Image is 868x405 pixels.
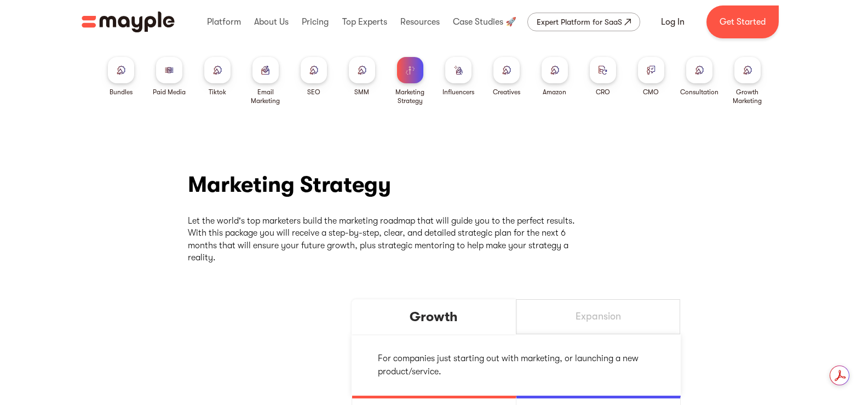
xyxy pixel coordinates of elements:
div: Amazon [543,88,566,96]
a: Influencers [442,57,474,96]
a: SMM [349,57,375,96]
div: Consultation [680,88,718,96]
div: SEO [307,88,320,96]
a: Tiktok [204,57,231,96]
a: Log In [648,9,698,35]
div: Tiktok [209,88,226,96]
a: CRO [590,57,616,96]
div: Influencers [442,88,474,96]
div: Top Experts [340,4,390,39]
a: Consultation [680,57,718,96]
div: Pricing [299,4,331,39]
div: Marketing Strategy [390,88,430,105]
a: Creatives [493,57,520,96]
a: SEO [301,57,327,96]
a: Expert Platform for SaaS [527,13,640,31]
a: Email Marketing [246,57,285,105]
div: Growth Marketing [728,88,767,105]
a: Paid Media [153,57,186,96]
a: home [82,12,175,32]
a: Get Started [706,5,779,38]
a: Growth Marketing [728,57,767,105]
div: Email Marketing [246,88,285,105]
a: Bundles [108,57,134,96]
div: Growth [410,309,458,325]
a: Amazon [542,57,568,96]
a: Marketing Strategy [390,57,430,105]
p: For companies just starting out with marketing, or launching a new product/service. [378,352,654,378]
div: Platform [204,4,244,39]
h2: Marketing Strategy [188,171,391,198]
div: Creatives [493,88,520,96]
div: SMM [354,88,369,96]
div: Resources [398,4,442,39]
div: Expert Platform for SaaS [537,15,622,28]
div: Paid Media [153,88,186,96]
div: CRO [596,88,610,96]
div: About Us [251,4,291,39]
img: Mayple logo [82,12,175,32]
div: CMO [643,88,659,96]
a: CMO [638,57,664,96]
div: Expansion [576,310,621,323]
div: Bundles [110,88,133,96]
p: Let the world's top marketers build the marketing roadmap that will guide you to the perfect resu... [188,215,582,264]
